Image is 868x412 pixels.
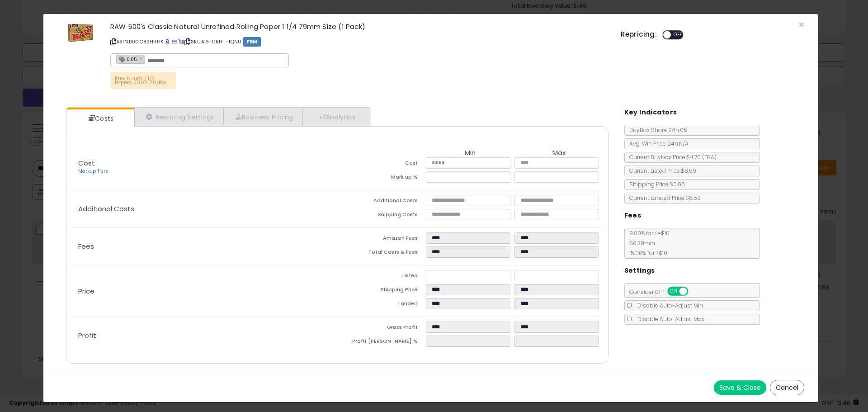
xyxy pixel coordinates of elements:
[621,31,657,38] h5: Repricing:
[71,332,337,339] p: Profit
[71,160,337,175] p: Cost
[625,249,667,257] span: 15.00 % for > $10
[625,126,687,134] span: BuyBox Share 24h: 0%
[337,336,426,350] td: Profit [PERSON_NAME] %
[668,288,679,295] span: ON
[110,72,176,89] p: Raw Naural 1 1/4 Papers 500's 20/Box
[426,149,514,157] th: Min
[66,109,133,128] a: Costs
[625,288,700,296] span: Consider CPT:
[625,140,689,147] span: Avg. Win Price 24h: N/A
[172,38,177,45] a: All offer listings
[625,239,655,247] span: $0.30 min
[624,107,677,118] h5: Key Indicators
[78,168,108,175] a: Markup Tiers
[303,108,370,126] a: Analytics
[337,232,426,246] td: Amazon Fees
[71,288,337,295] p: Price
[633,315,704,323] span: Disable Auto-Adjust Max
[671,31,685,39] span: OFF
[224,108,303,126] a: Business Pricing
[798,18,804,31] span: ×
[139,54,145,62] a: ×
[71,243,337,250] p: Fees
[110,34,607,49] p: ASIN: B00O82HRHK | SKU: R6-CRHT-1QN0
[117,55,137,63] span: 0.05
[71,205,337,213] p: Additional Costs
[625,153,717,161] span: Current Buybox Price:
[702,153,717,161] span: ( FBA )
[178,38,183,45] a: Your listing only
[625,180,685,188] span: Shipping Price: $0.00
[110,23,607,30] h3: RAW 500's Classic Natural Unrefined Rolling Paper 1 1/4 79mm Size (1 Pack)
[687,288,701,295] span: OFF
[625,167,696,175] span: Current Listed Price: $8.59
[337,284,426,298] td: Shipping Price
[134,108,224,126] a: Repricing Settings
[337,322,426,336] td: Gross Profit
[625,194,701,202] span: Current Landed Price: $8.59
[686,153,717,161] span: $4.70
[337,171,426,185] td: Mark up %
[624,265,655,276] h5: Settings
[625,229,670,257] span: 8.00 % for <= $10
[337,298,426,312] td: Landed
[337,270,426,284] td: Listed
[243,37,261,47] span: FBM
[770,380,804,395] button: Cancel
[624,210,642,221] h5: Fees
[165,38,170,45] a: BuyBox page
[714,380,766,395] button: Save & Close
[67,23,94,43] img: 51vwB1mAuYL._SL60_.jpg
[337,209,426,223] td: Shipping Costs
[514,149,603,157] th: Max
[337,157,426,171] td: Cost
[633,302,703,309] span: Disable Auto-Adjust Min
[337,246,426,260] td: Total Costs & Fees
[337,195,426,209] td: Additional Costs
